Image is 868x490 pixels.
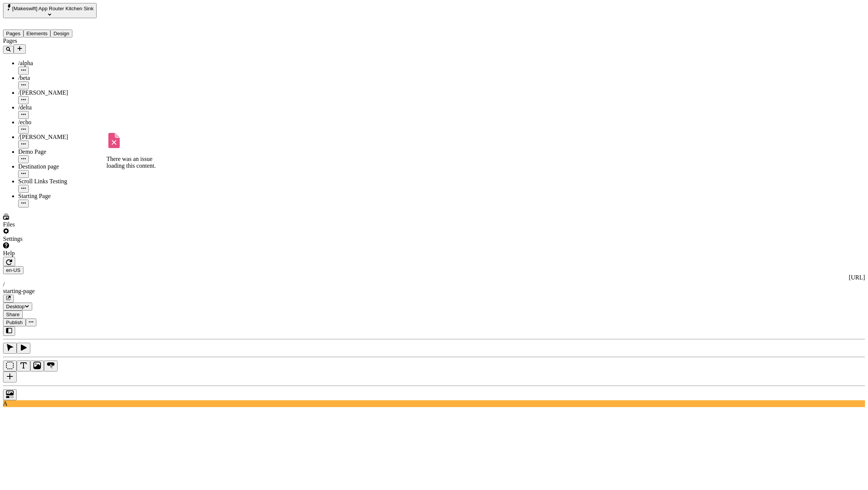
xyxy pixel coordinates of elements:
div: Files [3,221,108,228]
div: /alpha [18,60,108,67]
div: Help [3,250,108,257]
div: /echo [18,119,108,126]
div: Destination page [18,163,108,170]
span: Publish [6,320,23,325]
div: Pages [3,37,108,44]
button: Desktop [3,303,32,311]
button: Pages [3,30,23,37]
div: starting-page [3,288,865,295]
span: [Makeswift] App Router Kitchen Sink [12,6,94,11]
button: Publish [3,318,26,326]
button: Design [50,30,72,37]
button: Open locale picker [3,266,23,274]
div: /[PERSON_NAME] [18,89,108,96]
span: en-US [6,267,20,273]
button: Elements [23,30,51,37]
div: [URL] [3,274,865,281]
div: Demo Page [18,148,108,155]
button: Text [17,360,30,371]
button: Add new [14,44,26,54]
button: Box [3,360,17,371]
div: /[PERSON_NAME] [18,134,108,140]
div: A [3,400,865,407]
div: / [3,281,865,288]
span: Share [6,312,20,317]
div: /beta [18,75,108,81]
p: Cookie Test Route [3,6,111,13]
button: Share [3,311,23,318]
button: Select site [3,3,97,18]
div: /delta [18,104,108,111]
span: Desktop [6,304,25,309]
div: Scroll Links Testing [18,178,108,185]
div: Starting Page [18,193,108,200]
p: There was an issue loading this content. [106,156,163,169]
button: Button [44,360,58,371]
button: Image [30,360,44,371]
div: Settings [3,236,108,242]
